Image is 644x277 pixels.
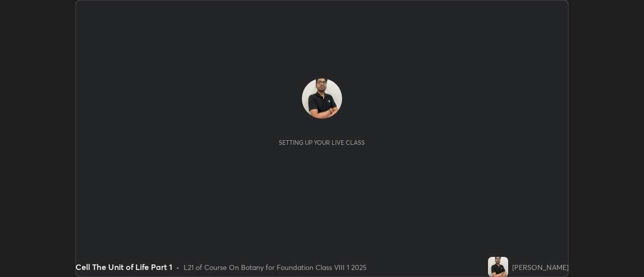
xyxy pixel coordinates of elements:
div: Cell The Unit of Life Part 1 [75,261,172,273]
img: b2da9b2492c24f11b274d36eb37de468.jpg [488,257,508,277]
div: • [176,262,180,272]
div: [PERSON_NAME] [512,262,569,272]
img: b2da9b2492c24f11b274d36eb37de468.jpg [302,78,342,119]
div: Setting up your live class [279,139,365,146]
div: L21 of Course On Botany for Foundation Class VIII 1 2025 [184,262,367,272]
